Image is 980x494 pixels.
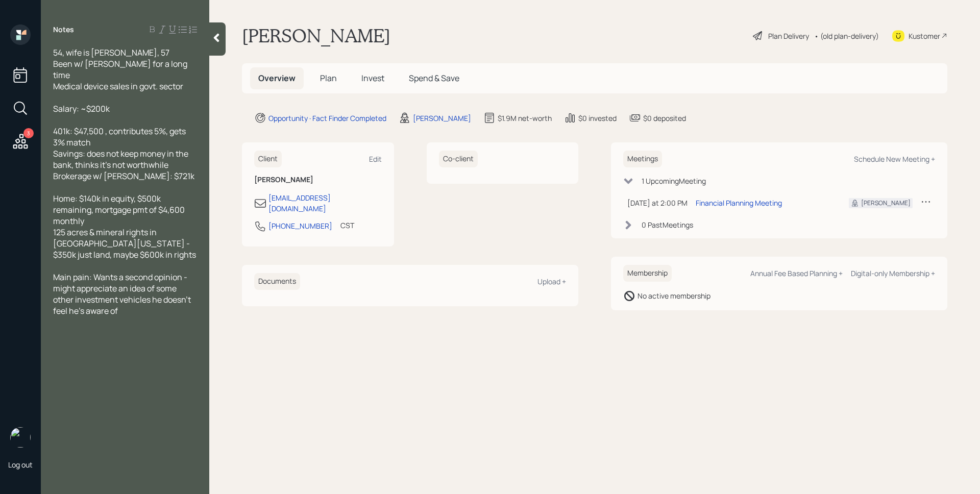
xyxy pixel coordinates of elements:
[53,24,74,35] label: Notes
[242,24,390,47] h1: [PERSON_NAME]
[369,154,382,164] div: Edit
[53,271,192,316] span: Main pain: Wants a second opinion - might appreciate an idea of some other investment vehicles he...
[320,72,337,84] span: Plan
[638,290,710,301] div: No active membership
[53,103,110,114] span: Salary: ~$200k
[53,126,194,182] span: 401k: $47,500 , contributes 5%, gets 3% match Savings: does not keep money in the bank, thinks it...
[8,460,33,470] div: Log out
[361,72,384,84] span: Invest
[268,192,382,214] div: [EMAIL_ADDRESS][DOMAIN_NAME]
[254,151,282,167] h6: Client
[254,176,382,184] h6: [PERSON_NAME]
[696,197,782,208] div: Financial Planning Meeting
[909,31,940,41] div: Kustomer
[642,219,693,230] div: 0 Past Meeting s
[861,199,911,208] div: [PERSON_NAME]
[854,154,935,164] div: Schedule New Meeting +
[578,113,617,123] div: $0 invested
[10,427,31,448] img: james-distasi-headshot.png
[268,220,332,231] div: [PHONE_NUMBER]
[623,265,672,282] h6: Membership
[498,113,552,123] div: $1.9M net-worth
[627,197,688,208] div: [DATE] at 2:00 PM
[409,72,459,84] span: Spend & Save
[750,268,843,278] div: Annual Fee Based Planning +
[254,273,300,290] h6: Documents
[53,47,189,92] span: 54, wife is [PERSON_NAME], 57 Been w/ [PERSON_NAME] for a long time Medical device sales in govt....
[53,193,196,260] span: Home: $140k in equity, $500k remaining, mortgage pmt of $4,600 monthly 125 acres & mineral rights...
[439,151,478,167] h6: Co-client
[814,31,879,41] div: • (old plan-delivery)
[340,220,354,231] div: CST
[768,31,809,41] div: Plan Delivery
[642,176,706,186] div: 1 Upcoming Meeting
[537,277,566,286] div: Upload +
[258,72,296,84] span: Overview
[23,128,34,138] div: 3
[413,113,471,123] div: [PERSON_NAME]
[623,151,662,167] h6: Meetings
[643,113,686,123] div: $0 deposited
[851,268,935,278] div: Digital-only Membership +
[268,113,386,123] div: Opportunity · Fact Finder Completed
